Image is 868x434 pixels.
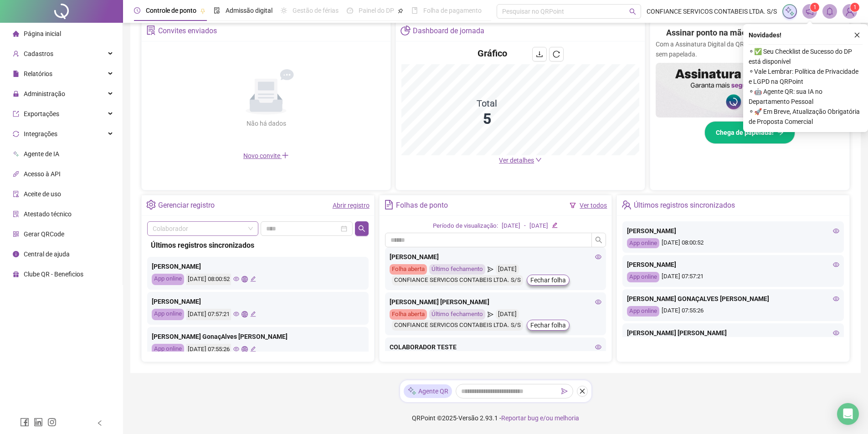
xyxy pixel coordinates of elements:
div: [DATE] 07:57:21 [186,309,231,320]
span: Integrações [24,130,57,138]
div: [PERSON_NAME] [390,252,602,262]
span: Exportações [24,110,59,117]
span: 1 [853,4,857,10]
span: eye [233,276,239,282]
div: App online [627,272,659,282]
span: eye [595,299,601,305]
h2: Assinar ponto na mão? Isso ficou no passado! [666,26,833,39]
img: banner%2F02c71560-61a6-44d4-94b9-c8ab97240462.png [656,63,844,117]
span: pushpin [200,8,205,14]
div: Open Intercom Messenger [837,403,859,425]
div: COLABORADOR TESTE [390,342,602,352]
div: CONFIANCE SERVICOS CONTABEIS LTDA. S/S [392,275,523,286]
div: [DATE] 07:55:26 [186,344,231,355]
span: edit [552,222,558,228]
span: Controle de ponto [146,7,196,14]
span: Administração [24,90,65,97]
sup: Atualize o seu contato no menu Meus Dados [850,3,859,12]
span: plus [282,152,289,159]
span: home [13,30,19,36]
footer: QRPoint © 2025 - 2.93.1 - [123,402,868,434]
span: Admissão digital [226,7,272,14]
span: api [13,170,19,177]
span: Novidades ! [749,30,781,40]
span: Agente de IA [24,150,59,158]
div: Dashboard de jornada [413,23,484,39]
div: [PERSON_NAME] [PERSON_NAME] [627,328,839,338]
div: [PERSON_NAME] [PERSON_NAME] [390,297,602,307]
span: info-circle [13,250,19,257]
span: Central de ajuda [24,250,70,258]
span: send [488,264,493,275]
span: eye [833,228,839,234]
div: [DATE] 08:00:52 [186,274,231,285]
p: Com a Assinatura Digital da QR, sua gestão fica mais ágil, segura e sem papelada. [656,39,844,59]
span: eye [833,296,839,302]
div: [DATE] [496,309,519,320]
div: Últimos registros sincronizados [634,198,735,213]
span: Relatórios [24,70,52,77]
span: Gestão de férias [293,7,339,14]
span: Clube QR - Beneficios [24,271,83,278]
span: file-done [214,7,220,14]
div: Convites enviados [158,23,217,39]
div: [PERSON_NAME] [627,226,839,236]
a: Ver detalhes down [499,157,542,164]
span: ⚬ ✅ Seu Checklist de Sucesso do DP está disponível [749,46,863,66]
span: eye [233,346,239,352]
div: [PERSON_NAME] [627,260,839,270]
span: solution [146,26,156,35]
span: Painel do DP [359,7,394,14]
div: Folha aberta [390,264,427,275]
div: App online [627,306,659,317]
span: setting [146,200,156,209]
span: export [13,110,19,117]
div: Não há dados [224,118,308,128]
span: Reportar bug e/ou melhoria [501,414,579,422]
span: search [629,8,636,15]
span: send [561,388,568,394]
span: Acesso à API [24,170,61,178]
span: pushpin [398,8,403,14]
span: Versão [458,414,478,422]
span: search [358,225,365,232]
span: Cadastros [24,50,53,57]
span: team [621,200,631,209]
span: ⚬ 🚀 Em Breve, Atualização Obrigatória de Proposta Comercial [749,107,863,127]
span: Fechar folha [530,275,566,285]
span: down [535,157,542,163]
span: ⚬ Vale Lembrar: Política de Privacidade e LGPD na QRPoint [749,66,863,87]
span: Chega de papelada! [716,128,774,138]
span: bell [826,7,834,15]
div: [DATE] [529,221,548,231]
span: lock [13,90,19,97]
img: sparkle-icon.fc2bf0ac1784a2077858766a79e2daf3.svg [785,6,795,16]
span: close [579,388,586,394]
span: Novo convite [243,152,289,159]
div: [DATE] 07:57:21 [627,272,839,282]
span: close [854,32,860,38]
div: [DATE] [496,264,519,275]
span: edit [250,311,256,317]
span: arrow-right [777,129,784,136]
span: filter [570,202,576,209]
span: Folha de pagamento [423,7,482,14]
span: dashboard [347,7,353,14]
span: search [595,236,602,244]
div: Gerenciar registro [158,198,215,213]
span: eye [233,311,239,317]
div: App online [627,238,659,249]
span: global [241,346,247,352]
a: Ver todos [580,202,607,209]
div: [DATE] 08:00:52 [627,238,839,249]
span: Ver detalhes [499,157,534,164]
div: [PERSON_NAME] GONAÇALVES [PERSON_NAME] [627,294,839,304]
span: sun [281,7,287,14]
div: - [524,221,526,231]
span: facebook [20,418,29,427]
span: Página inicial [24,30,61,37]
span: eye [595,254,601,260]
span: gift [13,271,19,277]
span: pie-chart [401,26,410,35]
span: Gerar QRCode [24,230,64,238]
